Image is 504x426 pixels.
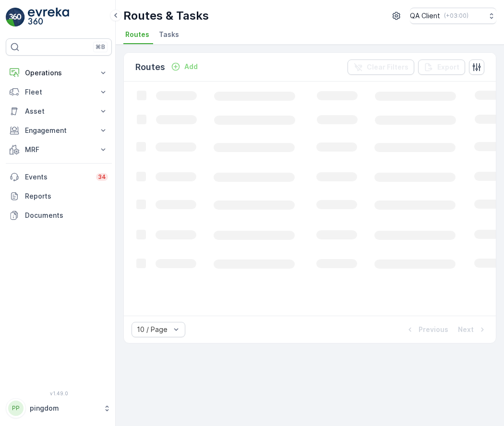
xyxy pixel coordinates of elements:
p: MRF [25,145,93,154]
button: Export [418,59,465,75]
p: Asset [25,106,93,116]
button: QA Client(+03:00) [410,8,496,24]
img: logo [6,8,25,27]
button: Add [167,61,202,72]
a: Documents [6,206,112,225]
p: Clear Filters [367,62,408,72]
p: pingdom [30,403,98,413]
p: QA Client [410,11,440,21]
button: Clear Filters [348,59,414,75]
p: Routes & Tasks [123,8,209,24]
button: Asset [6,102,112,121]
p: Next [458,325,474,334]
p: Engagement [25,126,93,135]
p: Previous [419,325,448,334]
a: Events34 [6,167,112,187]
img: logo_light-DOdMpM7g.png [28,8,69,27]
span: v 1.49.0 [6,390,112,396]
p: Events [25,172,90,182]
button: PPpingdom [6,398,112,418]
span: Routes [125,30,149,39]
p: Documents [25,211,108,220]
p: Export [437,62,459,72]
p: ( +03:00 ) [444,12,468,20]
p: Add [184,62,198,71]
p: Operations [25,68,93,78]
p: Routes [135,60,165,74]
div: PP [8,401,24,416]
button: MRF [6,140,112,159]
button: Fleet [6,83,112,102]
button: Engagement [6,121,112,140]
button: Next [457,324,488,335]
p: Reports [25,191,108,201]
button: Previous [404,324,449,335]
a: Reports [6,187,112,206]
p: Fleet [25,87,93,97]
p: ⌘B [96,43,105,51]
button: Operations [6,63,112,83]
p: 34 [98,173,106,181]
span: Tasks [159,30,179,39]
